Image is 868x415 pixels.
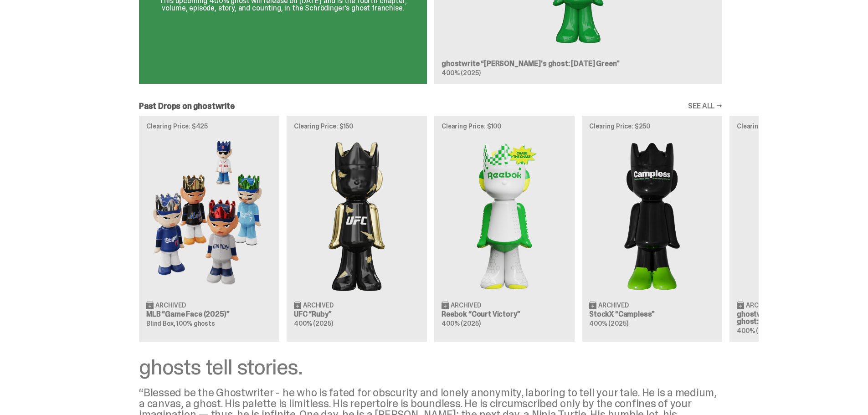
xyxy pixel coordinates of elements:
span: Archived [451,302,481,308]
p: Clearing Price: $150 [294,123,420,129]
p: Clearing Price: $250 [589,123,715,129]
h3: ghostwrite “[PERSON_NAME]'s ghost: [DATE] Green” [442,60,715,67]
img: Ruby [294,137,420,294]
h3: MLB “Game Face (2025)” [146,311,272,318]
a: Clearing Price: $425 Game Face (2025) Archived [139,116,279,342]
span: Archived [598,302,629,308]
p: Clearing Price: $150 [737,123,863,129]
span: 400% (2025) [442,69,480,77]
img: Schrödinger's ghost: Orange Vibe [737,137,863,294]
img: Court Victory [442,137,567,294]
h3: Reebok “Court Victory” [442,311,567,318]
img: Game Face (2025) [146,137,272,294]
h3: ghostwrite “[PERSON_NAME]'s ghost: Orange Vibe” [737,311,863,325]
img: Campless [589,137,715,294]
span: Blind Box, [146,319,175,328]
div: ghosts tell stories. [139,356,722,378]
span: Archived [155,302,186,308]
h2: Past Drops on ghostwrite [139,102,235,110]
a: Clearing Price: $250 Campless Archived [582,116,722,342]
h3: StockX “Campless” [589,311,715,318]
p: Clearing Price: $100 [442,123,567,129]
span: Archived [303,302,334,308]
span: 400% (2025) [294,319,333,328]
h3: UFC “Ruby” [294,311,420,318]
a: Clearing Price: $100 Court Victory Archived [434,116,575,342]
span: Archived [746,302,776,308]
a: SEE ALL → [688,102,722,110]
span: 400% (2025) [589,319,628,328]
p: Clearing Price: $425 [146,123,272,129]
span: 400% (2025) [737,327,776,335]
span: 100% ghosts [176,319,215,328]
span: 400% (2025) [442,319,480,328]
a: Clearing Price: $150 Ruby Archived [287,116,427,342]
